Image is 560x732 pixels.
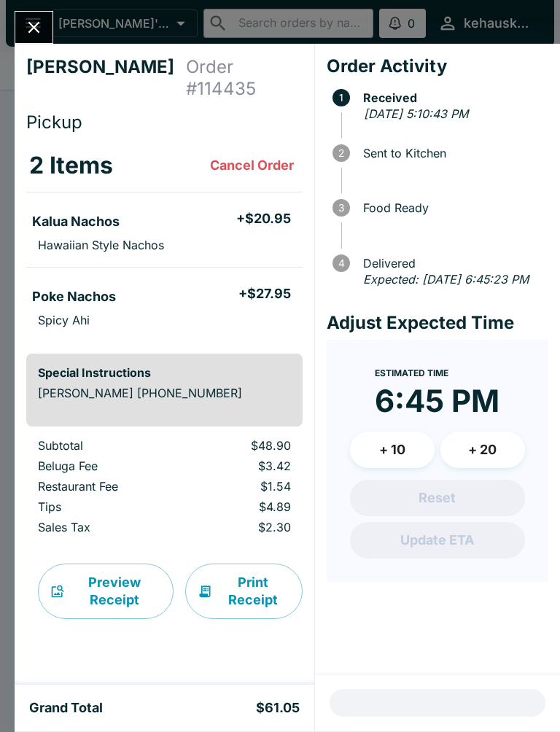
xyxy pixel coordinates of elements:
p: $2.30 [192,520,290,534]
p: Spicy Ahi [38,313,90,327]
button: Print Receipt [185,564,303,619]
text: 2 [338,147,344,159]
h6: Special Instructions [38,365,291,380]
span: Received [356,91,548,104]
table: orders table [26,438,303,540]
p: $1.54 [192,479,290,494]
h5: Kalua Nachos [32,213,120,230]
h5: Grand Total [29,699,103,717]
button: Preview Receipt [38,564,174,619]
p: $48.90 [192,438,290,453]
h4: Order Activity [327,55,548,77]
text: 4 [338,257,344,269]
em: [DATE] 5:10:43 PM [364,106,468,121]
h5: $61.05 [256,699,300,717]
span: Delivered [356,257,548,270]
table: orders table [26,139,303,342]
p: $3.42 [192,459,290,473]
text: 1 [339,92,343,104]
button: + 10 [350,432,435,468]
em: Expected: [DATE] 6:45:23 PM [363,272,529,287]
h4: Adjust Expected Time [327,312,548,334]
p: Restaurant Fee [38,479,169,494]
h3: 2 Items [29,151,113,180]
time: 6:45 PM [375,382,499,420]
h4: [PERSON_NAME] [26,56,186,100]
p: Beluga Fee [38,459,169,473]
text: 3 [338,202,344,214]
h4: Order # 114435 [186,56,303,100]
h5: Poke Nachos [32,288,116,305]
p: Sales Tax [38,520,169,534]
span: Sent to Kitchen [356,147,548,160]
button: + 20 [440,432,525,468]
p: Tips [38,499,169,514]
span: Estimated Time [375,367,448,378]
h5: + $27.95 [238,285,291,303]
p: $4.89 [192,499,290,514]
span: Food Ready [356,201,548,214]
p: Hawaiian Style Nachos [38,238,164,252]
p: [PERSON_NAME] [PHONE_NUMBER] [38,386,291,400]
button: Cancel Order [204,151,300,180]
p: Subtotal [38,438,169,453]
button: Close [15,12,52,43]
h5: + $20.95 [236,210,291,227]
span: Pickup [26,112,82,133]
